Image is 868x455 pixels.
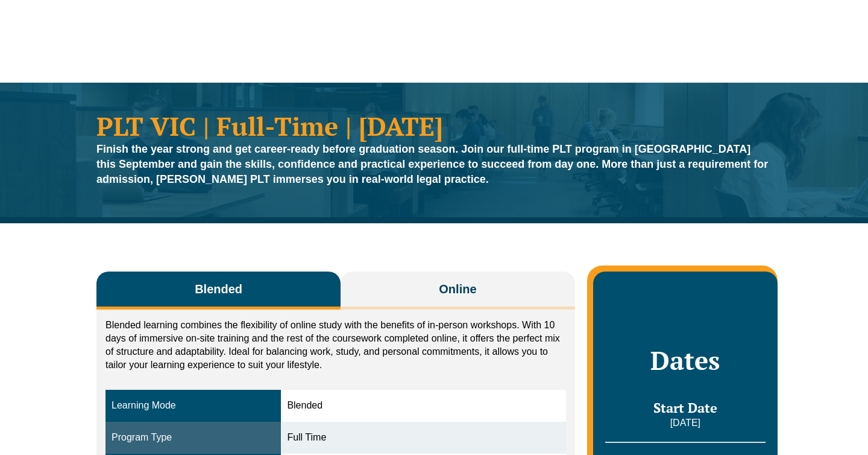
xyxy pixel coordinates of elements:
[653,399,717,416] span: Start Date
[605,416,766,430] p: [DATE]
[105,319,566,372] p: Blended learning combines the flexibility of online study with the benefits of in-person workshop...
[112,399,275,413] div: Learning Mode
[112,431,275,445] div: Program Type
[195,281,242,297] span: Blended
[605,345,766,375] h2: Dates
[287,399,559,413] div: Blended
[96,143,768,185] strong: Finish the year strong and get career-ready before graduation season. Join our full-time PLT prog...
[439,281,476,297] span: Online
[96,113,772,139] h1: PLT VIC | Full-Time | [DATE]
[287,431,559,445] div: Full Time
